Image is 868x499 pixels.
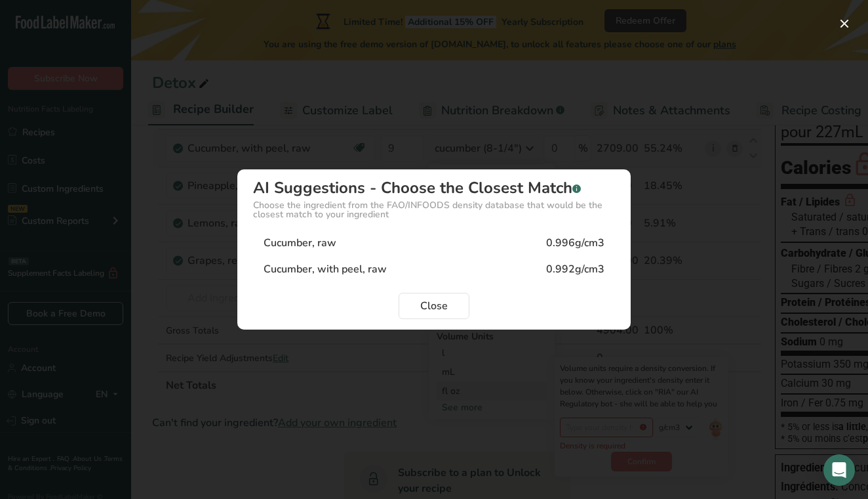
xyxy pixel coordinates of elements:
button: Close [399,293,469,319]
span: Close [420,298,448,314]
div: 0.992g/cm3 [546,261,604,277]
div: Cucumber, raw [264,235,336,251]
div: Open Intercom Messenger [823,454,855,486]
div: AI Suggestions - Choose the Closest Match [253,180,615,196]
div: Choose the ingredient from the FAO/INFOODS density database that would be the closest match to yo... [253,201,615,219]
div: 0.996g/cm3 [546,235,604,251]
div: Cucumber, with peel, raw [264,261,387,277]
